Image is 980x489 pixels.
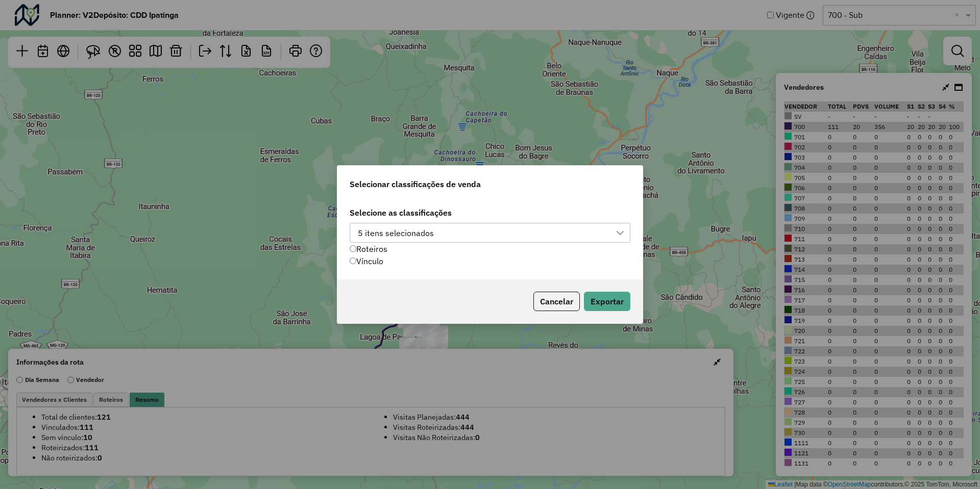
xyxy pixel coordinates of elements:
span: Selecionar classificações de venda [350,178,481,190]
div: 5 itens selecionados [354,223,437,243]
button: Exportar [584,292,630,311]
label: Selecione as classificações [350,207,630,219]
div: Roteiros [350,243,420,255]
div: Vínculo [350,255,420,267]
button: Cancelar [533,292,580,311]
